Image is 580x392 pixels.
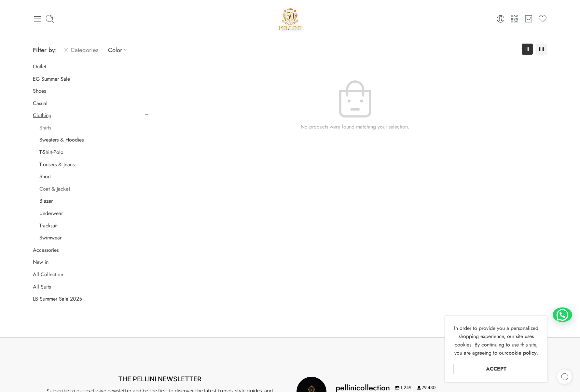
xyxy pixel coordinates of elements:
img: Pellini [276,5,304,33]
span: 1,249 [395,385,411,391]
a: cookie policy. [506,349,538,357]
span: In order to provide you a personalized shopping experience, our site uses cookies. By continuing ... [454,324,538,357]
a: Accessories [33,247,59,253]
a: Login / Register [496,14,505,23]
a: Categories [63,42,98,58]
span: THE PELLINI NEWSLETTER [118,375,201,383]
span: 79,430 [417,385,435,391]
span: Filter by: [33,46,57,54]
a: Casual [33,100,48,107]
a: Outlet [33,63,46,70]
a: Shirts [39,125,51,131]
a: Blazer [39,198,53,204]
img: Not Found Products [339,80,371,118]
div: No products were found matching your selection. [163,80,547,129]
a: All Suits [33,284,51,290]
a: T-Shirt-Polo [39,149,63,155]
a: LB Summer Sale 2025 [33,296,82,302]
a: Tracksuit [39,223,58,229]
a: Underwear [39,210,63,217]
a: Wishlist [538,14,547,23]
a: Color [108,42,130,58]
a: Sweaters & Hoodies [39,137,84,143]
a: Clothing [33,112,51,119]
a: Shoes [33,88,46,94]
a: EG Summer Sale [33,76,70,82]
a: Accept [453,364,539,374]
a: Swimwear [39,235,62,241]
a: Cart [524,14,533,23]
a: Trousers & Jeans [39,161,75,168]
a: Coat & Jacket [39,186,70,192]
a: New in [33,259,48,265]
a: Short [39,173,51,180]
a: Pellini - [276,5,304,33]
a: All Collection [33,271,63,278]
